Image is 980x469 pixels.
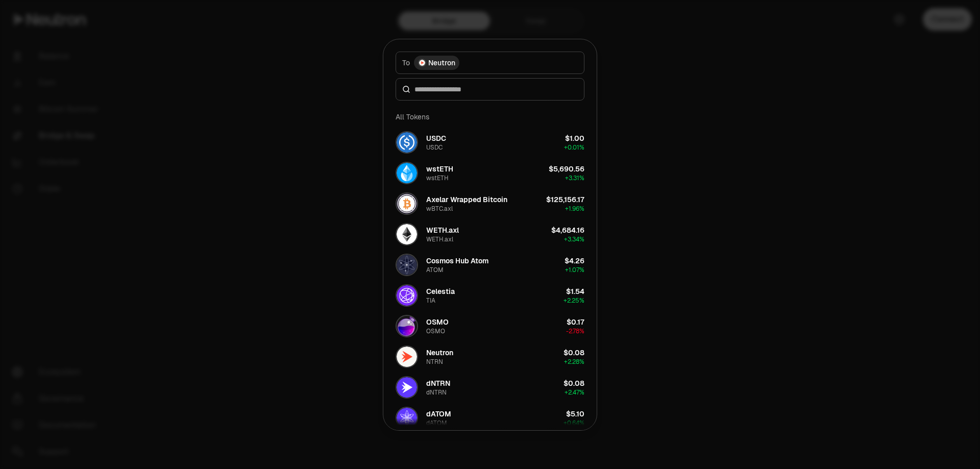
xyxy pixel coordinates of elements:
[426,419,447,427] div: dATOM
[564,358,584,366] span: + 2.28%
[426,205,453,213] div: wBTC.axl
[389,372,591,403] button: dNTRN LogodNTRNdNTRN$0.08+2.47%
[426,388,447,397] div: dNTRN
[389,403,591,433] button: dATOM LogodATOMdATOM$5.10+0.64%
[426,409,451,419] div: dATOM
[426,194,507,205] div: Axelar Wrapped Bitcoin
[397,224,417,244] img: WETH.axl Logo
[397,347,417,367] img: NTRN Logo
[563,378,584,388] div: $0.08
[426,317,449,327] div: OSMO
[389,280,591,311] button: TIA LogoCelestiaTIA$1.54+2.25%
[426,266,444,274] div: ATOM
[564,235,584,243] span: + 3.34%
[426,348,453,358] div: Neutron
[563,419,584,427] span: + 0.64%
[426,358,443,366] div: NTRN
[426,297,435,305] div: TIA
[565,205,584,213] span: + 1.96%
[426,174,449,182] div: wstETH
[546,194,584,205] div: $125,156.17
[397,285,417,306] img: TIA Logo
[566,286,584,297] div: $1.54
[565,174,584,182] span: + 3.31%
[397,163,417,183] img: wstETH Logo
[397,408,417,428] img: dATOM Logo
[389,188,591,219] button: wBTC.axl LogoAxelar Wrapped BitcoinwBTC.axl$125,156.17+1.96%
[563,348,584,358] div: $0.08
[426,164,453,174] div: wstETH
[566,409,584,419] div: $5.10
[426,133,446,143] div: USDC
[566,327,584,335] span: -2.78%
[397,316,417,336] img: OSMO Logo
[426,225,459,235] div: WETH.axl
[397,132,417,153] img: USDC Logo
[551,225,584,235] div: $4,684.16
[396,52,584,74] button: ToNeutron LogoNeutron
[565,388,584,397] span: + 2.47%
[565,266,584,274] span: + 1.07%
[428,58,455,68] span: Neutron
[426,235,453,243] div: WETH.axl
[397,193,417,214] img: wBTC.axl Logo
[563,297,584,305] span: + 2.25%
[389,311,591,341] button: OSMO LogoOSMOOSMO$0.17-2.78%
[426,143,443,152] div: USDC
[564,143,584,152] span: + 0.01%
[565,133,584,143] div: $1.00
[389,127,591,158] button: USDC LogoUSDCUSDC$1.00+0.01%
[426,256,488,266] div: Cosmos Hub Atom
[397,377,417,398] img: dNTRN Logo
[565,256,584,266] div: $4.26
[389,341,591,372] button: NTRN LogoNeutronNTRN$0.08+2.28%
[389,250,591,280] button: ATOM LogoCosmos Hub AtomATOM$4.26+1.07%
[389,107,591,127] div: All Tokens
[419,60,425,66] img: Neutron Logo
[426,327,445,335] div: OSMO
[549,164,584,174] div: $5,690.56
[389,219,591,250] button: WETH.axl LogoWETH.axlWETH.axl$4,684.16+3.34%
[567,317,584,327] div: $0.17
[426,378,450,388] div: dNTRN
[397,255,417,275] img: ATOM Logo
[402,58,410,68] span: To
[426,286,455,297] div: Celestia
[389,158,591,188] button: wstETH LogowstETHwstETH$5,690.56+3.31%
